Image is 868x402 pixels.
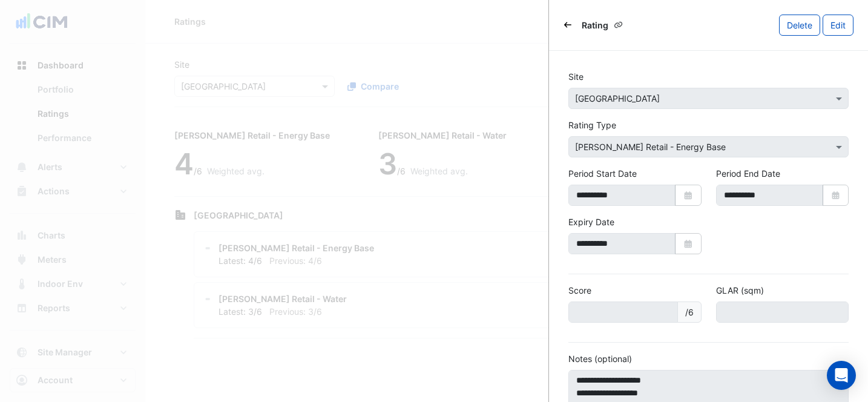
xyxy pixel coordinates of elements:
[716,167,780,180] label: Period End Date
[614,20,623,29] span: Copy link to clipboard
[568,119,616,131] label: Rating Type
[779,15,820,36] button: Delete
[564,19,572,31] button: Back
[716,284,764,297] label: GLAR (sqm)
[568,284,591,297] label: Score
[568,216,614,228] label: Expiry Date
[677,301,702,323] span: /6
[568,167,637,180] label: Period Start Date
[827,361,856,390] div: Open Intercom Messenger
[568,70,584,83] label: Site
[582,19,608,31] span: Rating
[823,15,853,36] button: Edit
[568,352,632,365] label: Notes (optional)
